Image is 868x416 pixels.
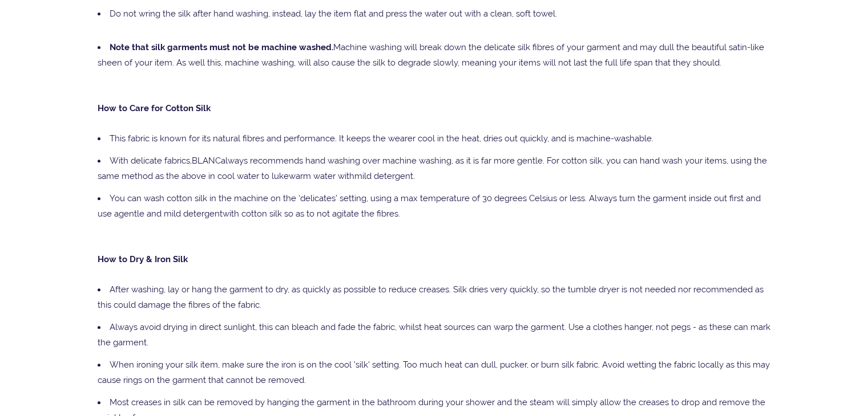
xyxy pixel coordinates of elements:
a: mild detergent [354,171,413,181]
span: You can wash cotton silk in the machine on the ‘delicates’ setting, using a max temperature of 30... [98,193,761,219]
span: With delicate fabrics, [110,156,192,166]
a: gentle and mild detergent [119,209,223,219]
span: Machine washing will break down the delicate silk fibres of your garment and may dull the beautif... [98,42,764,68]
span: Do not wring the silk after hand washing, instead, lay the item flat and press the water out with... [110,9,557,19]
span: always recommends hand washing over machine washing, as it is far more gentle. For cotton silk, y... [98,156,767,181]
span: Always avoid drying in direct sunlight, this can bleach and fade the fabric, whilst heat sources ... [98,322,770,348]
span: with cotton silk so as to not agitate the fibres. [223,209,400,219]
a: BLANC [192,156,221,166]
span: After washing, lay or hang the garment to dry, as quickly as possible to reduce creases. Silk dri... [98,284,764,310]
span: When ironing your silk item, make sure the iron is on the cool 'silk' setting. Too much heat can ... [98,360,770,385]
b: Note that silk garments must not be machine washed. [110,42,333,52]
b: How to Care for Cotton Silk [98,103,211,113]
b: How to Dry & Iron Silk [98,254,188,264]
span: . [413,171,415,181]
span: This fabric is known for its natural fibres and performance. It keeps the wearer cool in the heat... [110,133,653,144]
